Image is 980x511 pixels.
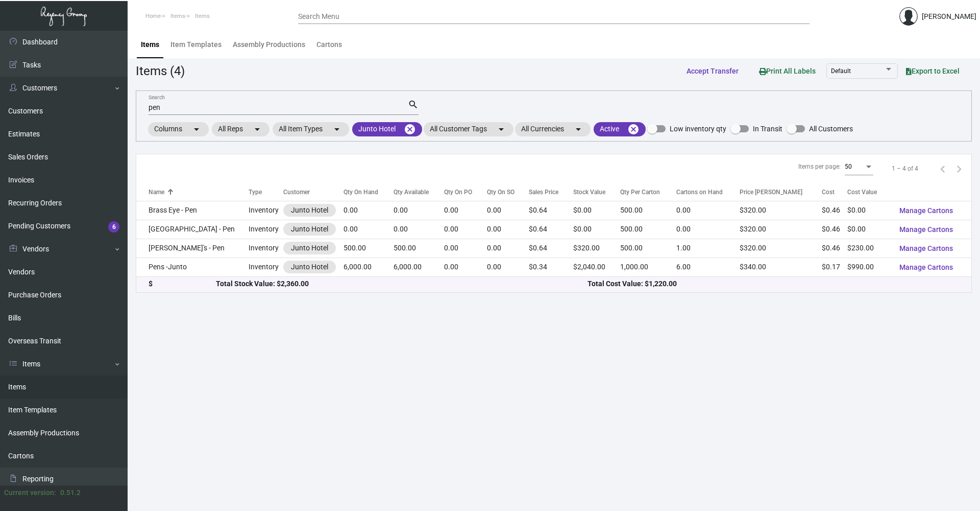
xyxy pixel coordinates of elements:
td: $0.46 [822,220,847,239]
span: In Transit [753,123,782,135]
td: Inventory [249,201,283,220]
div: Cost Value [847,188,877,197]
div: 1 – 4 of 4 [892,164,918,173]
td: $320.00 [573,239,621,258]
td: 0.00 [487,239,529,258]
mat-chip: All Reps [212,122,269,136]
div: Junto Hotel [291,262,328,272]
td: 1.00 [676,239,740,258]
td: Inventory [249,239,283,258]
div: Items per page: [798,162,841,171]
mat-icon: arrow_drop_down [251,123,263,135]
td: 0.00 [344,201,394,220]
td: 6,000.00 [394,258,444,276]
div: Stock Value [573,188,605,197]
td: [GEOGRAPHIC_DATA] - Pen [136,220,249,239]
div: Cost Value [847,188,892,197]
div: Qty Per Carton [620,188,660,197]
span: Low inventory qty [670,123,726,135]
div: Items [141,39,159,50]
td: $320.00 [740,220,822,239]
td: $0.00 [573,201,621,220]
div: Total Stock Value: $2,360.00 [216,278,587,289]
button: Manage Cartons [891,239,961,258]
mat-chip: All Item Types [273,122,349,136]
div: Qty On PO [444,188,486,197]
div: Assembly Productions [233,39,305,50]
td: $340.00 [740,258,822,276]
mat-icon: cancel [404,123,416,135]
button: Manage Cartons [891,201,961,220]
td: $0.00 [847,201,892,220]
div: Qty On Hand [344,188,394,197]
span: Accept Transfer [687,67,739,75]
mat-icon: arrow_drop_down [495,123,507,135]
span: Items [195,13,210,19]
td: 0.00 [487,201,529,220]
td: 0.00 [444,258,486,276]
div: Junto Hotel [291,243,328,253]
span: Items [170,13,185,19]
mat-icon: arrow_drop_down [572,123,584,135]
div: Name [149,188,249,197]
div: Type [249,188,283,197]
td: $320.00 [740,239,822,258]
td: $0.00 [847,220,892,239]
td: $0.00 [573,220,621,239]
div: Qty Per Carton [620,188,676,197]
td: $0.34 [529,258,573,276]
button: Previous page [935,160,951,177]
button: Next page [951,160,967,177]
td: 500.00 [620,201,676,220]
td: 500.00 [344,239,394,258]
td: 0.00 [487,220,529,239]
img: admin@bootstrapmaster.com [899,7,918,26]
div: Sales Price [529,188,558,197]
mat-chip: Columns [148,122,209,136]
td: Inventory [249,220,283,239]
div: Price [PERSON_NAME] [740,188,802,197]
button: Accept Transfer [678,62,747,80]
span: Export to Excel [906,67,960,75]
td: Inventory [249,258,283,276]
mat-icon: cancel [627,123,640,135]
div: Sales Price [529,188,573,197]
td: 500.00 [620,239,676,258]
div: Qty On PO [444,188,472,197]
td: 0.00 [676,201,740,220]
div: Name [149,188,164,197]
span: All Customers [809,123,853,135]
td: 0.00 [444,239,486,258]
div: Cartons [316,39,342,50]
td: 0.00 [394,220,444,239]
div: Price [PERSON_NAME] [740,188,822,197]
mat-chip: All Customer Tags [424,122,513,136]
div: Cost [822,188,847,197]
td: $230.00 [847,239,892,258]
div: Qty On SO [487,188,529,197]
span: Default [831,67,851,75]
td: 500.00 [394,239,444,258]
mat-icon: search [408,99,419,111]
td: $990.00 [847,258,892,276]
button: Print All Labels [751,61,824,80]
div: Cartons on Hand [676,188,740,197]
mat-select: Items per page: [845,164,873,171]
span: Manage Cartons [899,206,953,215]
div: Stock Value [573,188,621,197]
div: Items (4) [136,62,185,80]
td: $0.17 [822,258,847,276]
div: Current version: [4,487,56,498]
div: Cartons on Hand [676,188,723,197]
div: Qty Available [394,188,444,197]
div: Qty On SO [487,188,514,197]
td: $0.64 [529,220,573,239]
td: $320.00 [740,201,822,220]
span: Manage Cartons [899,244,953,252]
div: Cost [822,188,835,197]
td: 0.00 [344,220,394,239]
button: Manage Cartons [891,258,961,276]
td: 0.00 [444,220,486,239]
mat-chip: All Currencies [515,122,591,136]
td: Pens -Junto [136,258,249,276]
